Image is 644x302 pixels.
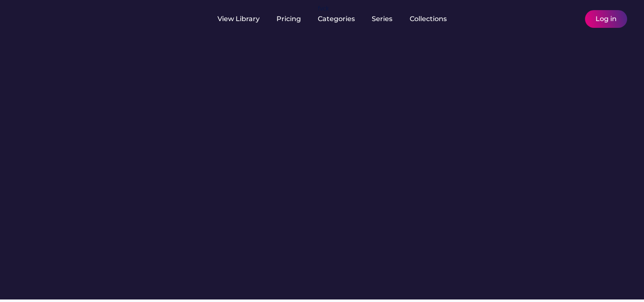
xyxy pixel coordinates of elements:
img: yH5BAEAAAAALAAAAAABAAEAAAIBRAA7 [566,14,577,24]
div: Categories [318,14,355,24]
div: Collections [410,14,447,24]
img: yH5BAEAAAAALAAAAAABAAEAAAIBRAA7 [97,14,107,24]
img: yH5BAEAAAAALAAAAAABAAEAAAIBRAA7 [552,14,562,24]
div: fvck [318,4,329,13]
img: yH5BAEAAAAALAAAAAABAAEAAAIBRAA7 [17,9,83,27]
div: View Library [217,14,260,24]
div: Pricing [276,14,301,24]
div: Log in [596,14,617,24]
div: Series [372,14,393,24]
